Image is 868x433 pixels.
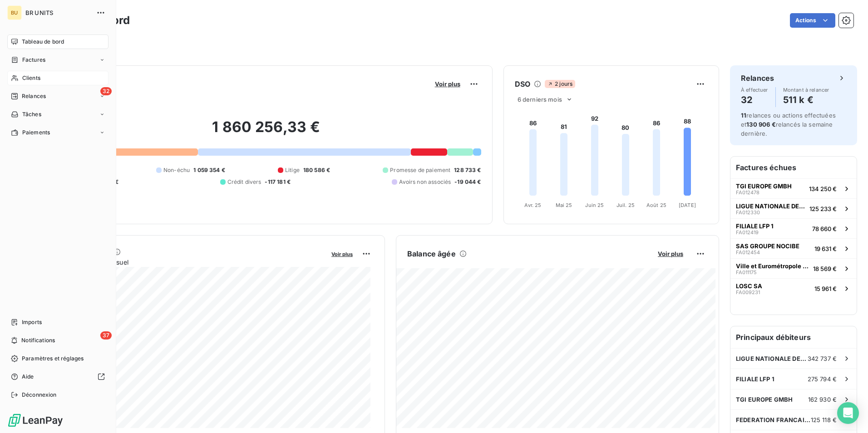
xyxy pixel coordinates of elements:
span: FILIALE LFP 1 [736,222,774,230]
span: FEDERATION FRANCAISE DE FOOTBALL [736,416,811,423]
span: FA012330 [736,210,760,215]
span: Ville et Eurométropole de [GEOGRAPHIC_DATA] [736,262,809,270]
span: FA012454 [736,250,760,255]
span: SAS GROUPE NOCIBE [736,242,799,250]
h4: 32 [741,93,768,107]
span: TGI EUROPE GMBH [736,182,792,190]
span: Litige [285,166,300,174]
button: FILIALE LFP 1FA01241978 660 € [730,218,857,238]
a: Aide [7,369,108,384]
span: Non-échu [163,166,190,174]
span: 19 631 € [814,245,837,252]
span: Voir plus [331,251,353,257]
span: relances ou actions effectuées et relancés la semaine dernière. [741,112,836,137]
button: SAS GROUPE NOCIBEFA01245419 631 € [730,238,857,258]
span: Imports [22,318,42,326]
tspan: Mai 25 [555,202,572,208]
span: Promesse de paiement [390,166,450,174]
span: Voir plus [435,80,460,88]
span: 134 250 € [809,185,837,192]
span: Chiffre d'affaires mensuel [51,257,325,267]
span: BR UNITS [25,9,91,16]
span: Paramètres et réglages [22,354,84,363]
tspan: Avr. 25 [524,202,541,208]
span: 18 569 € [813,265,837,272]
tspan: [DATE] [679,202,696,208]
span: FA011175 [736,270,757,275]
button: LOSC SAFA00923115 961 € [730,278,857,298]
h6: Principaux débiteurs [730,326,857,348]
button: LIGUE NATIONALE DE RUGBYFA012330125 233 € [730,198,857,218]
span: Crédit divers [227,178,261,186]
span: 275 794 € [808,375,837,383]
h6: Balance âgée [407,248,456,259]
span: Factures [22,56,45,64]
tspan: Août 25 [646,202,666,208]
span: FA012478 [736,190,759,195]
button: Voir plus [329,250,355,258]
span: 32 [100,87,112,95]
span: Voir plus [658,250,683,257]
span: 342 737 € [808,355,837,362]
h6: Relances [741,73,774,84]
span: 180 586 € [303,166,330,174]
span: Tâches [22,110,41,118]
span: FILIALE LFP 1 [736,375,774,383]
span: LIGUE NATIONALE DE RUGBY [736,202,806,210]
span: -117 181 € [265,178,291,186]
h6: DSO [515,79,530,89]
button: Ville et Eurométropole de [GEOGRAPHIC_DATA]FA01117518 569 € [730,258,857,278]
button: Voir plus [432,80,463,88]
span: 128 733 € [454,166,481,174]
span: Relances [22,92,46,100]
span: Montant à relancer [783,87,829,93]
span: Notifications [21,336,55,344]
span: 125 118 € [811,416,837,423]
span: 78 660 € [812,225,837,232]
h6: Factures échues [730,157,857,178]
span: LOSC SA [736,282,762,290]
tspan: Juil. 25 [616,202,635,208]
span: 15 961 € [814,285,837,292]
span: -19 044 € [454,178,481,186]
span: Paiements [22,128,50,137]
span: 6 derniers mois [518,96,562,103]
span: 11 [741,112,746,119]
span: Aide [22,373,34,381]
span: 162 930 € [808,396,837,403]
span: Déconnexion [22,391,57,399]
span: FA012419 [736,230,759,235]
div: BU [7,5,22,20]
span: 1 059 354 € [193,166,225,174]
span: Avoirs non associés [399,178,451,186]
span: Clients [22,74,40,82]
button: Actions [790,13,835,28]
span: À effectuer [741,87,768,93]
span: 37 [100,331,112,340]
span: LIGUE NATIONALE DE RUGBY [736,355,808,362]
span: 125 233 € [809,205,837,212]
span: 130 906 € [746,121,775,128]
span: TGI EUROPE GMBH [736,396,793,403]
h2: 1 860 256,33 € [51,118,481,145]
button: Voir plus [655,250,686,258]
h4: 511 k € [783,93,829,107]
span: 2 jours [545,80,575,88]
tspan: Juin 25 [585,202,604,208]
span: FA009231 [736,290,760,295]
img: Logo LeanPay [7,413,64,428]
div: Open Intercom Messenger [837,402,859,424]
span: Tableau de bord [22,38,64,46]
button: TGI EUROPE GMBHFA012478134 250 € [730,178,857,198]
